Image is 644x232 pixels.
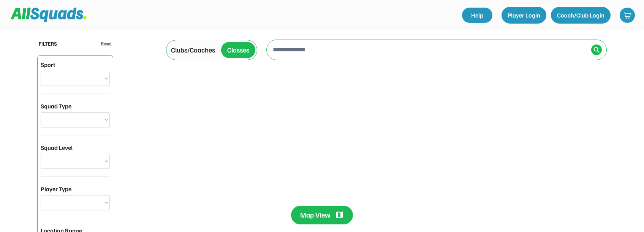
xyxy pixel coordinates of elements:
[502,7,546,24] button: Player Login
[462,8,492,23] a: Help
[41,60,55,69] div: Sport
[227,45,249,55] div: Classes
[11,8,87,22] img: Squad%20Logo.svg
[41,143,73,152] div: Squad Level
[593,47,600,53] img: Icon%20%2838%29.svg
[41,184,71,194] div: Player Type
[101,40,112,47] div: Reset
[300,210,330,220] div: Map View
[41,102,71,111] div: Squad Type
[171,45,215,55] div: Clubs/Coaches
[623,11,631,19] img: shopping-cart-01%20%281%29.svg
[39,40,57,48] div: FILTERS
[551,7,611,24] button: Coach/Club Login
